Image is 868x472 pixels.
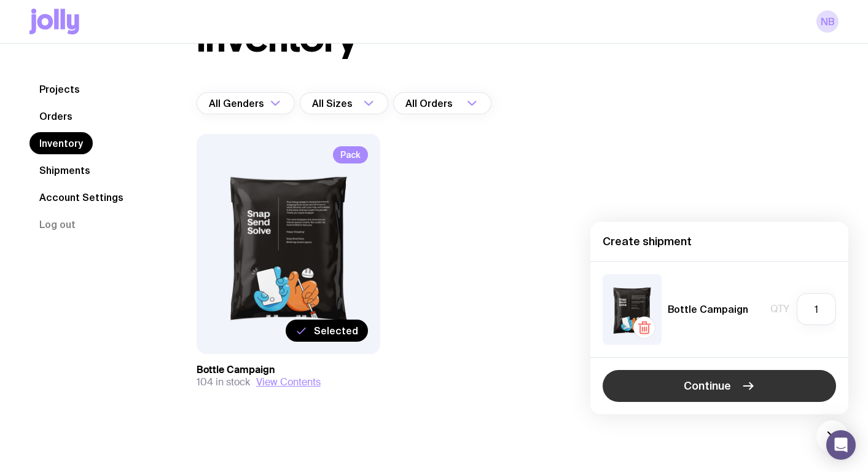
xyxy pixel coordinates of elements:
[684,379,731,393] span: Continue
[29,132,93,154] a: Inventory
[29,105,82,127] a: Orders
[455,92,463,114] input: Search for option
[826,430,856,460] div: Open Intercom Messenger
[29,159,100,181] a: Shipments
[333,146,368,163] span: Pack
[603,234,836,249] h4: Create shipment
[405,92,455,114] span: All Orders
[393,92,491,114] div: Search for option
[29,186,133,208] a: Account Settings
[355,92,360,114] input: Search for option
[29,78,90,100] a: Projects
[197,18,358,58] h1: Inventory
[300,92,388,114] div: Search for option
[29,213,85,235] button: Log out
[209,92,267,114] span: All Genders
[603,370,836,402] button: Continue
[312,92,355,114] span: All Sizes
[314,324,358,337] span: Selected
[256,376,321,388] button: View Contents
[770,303,789,315] span: Qty
[197,364,380,376] h3: Bottle Campaign
[816,10,839,33] a: NB
[668,303,748,315] h5: Bottle Campaign
[197,376,250,388] span: 104 in stock
[197,92,295,114] div: Search for option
